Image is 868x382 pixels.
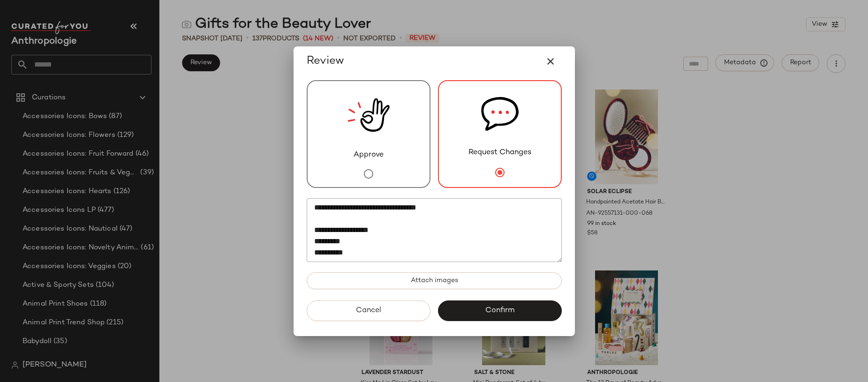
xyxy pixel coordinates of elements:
[410,277,458,285] span: Attach images
[354,150,384,161] span: Approve
[347,81,390,150] img: review_new_snapshot.RGmwQ69l.svg
[438,300,562,321] button: Confirm
[307,272,562,289] button: Attach images
[307,300,430,321] button: Cancel
[481,81,519,147] img: svg%3e
[307,54,344,69] span: Review
[485,306,514,315] span: Confirm
[468,147,531,158] span: Request Changes
[355,306,381,315] span: Cancel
